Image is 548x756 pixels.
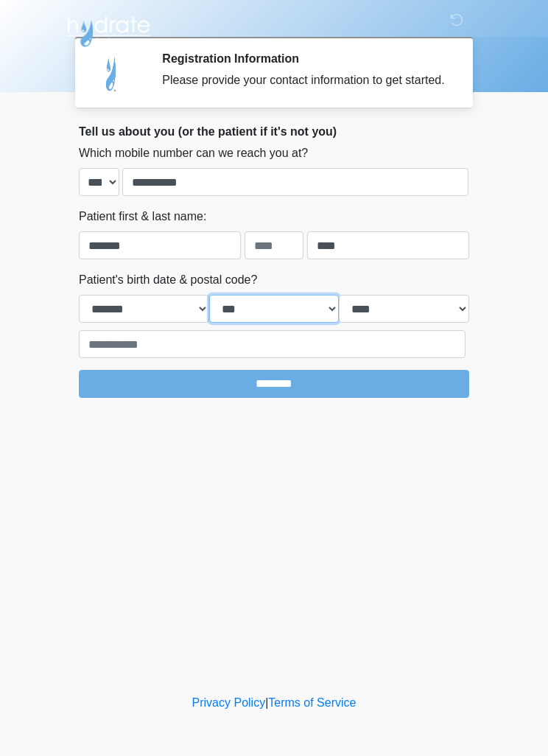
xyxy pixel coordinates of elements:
[90,52,134,96] img: Agent Avatar
[162,71,447,89] div: Please provide your contact information to get started.
[79,271,257,289] label: Patient's birth date & postal code?
[79,144,308,162] label: Which mobile number can we reach you at?
[64,11,152,48] img: Hydrate IV Bar - Chandler Logo
[79,208,206,225] label: Patient first & last name:
[268,696,356,709] a: Terms of Service
[265,696,268,709] a: |
[79,125,469,139] h2: Tell us about you (or the patient if it's not you)
[192,696,266,709] a: Privacy Policy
